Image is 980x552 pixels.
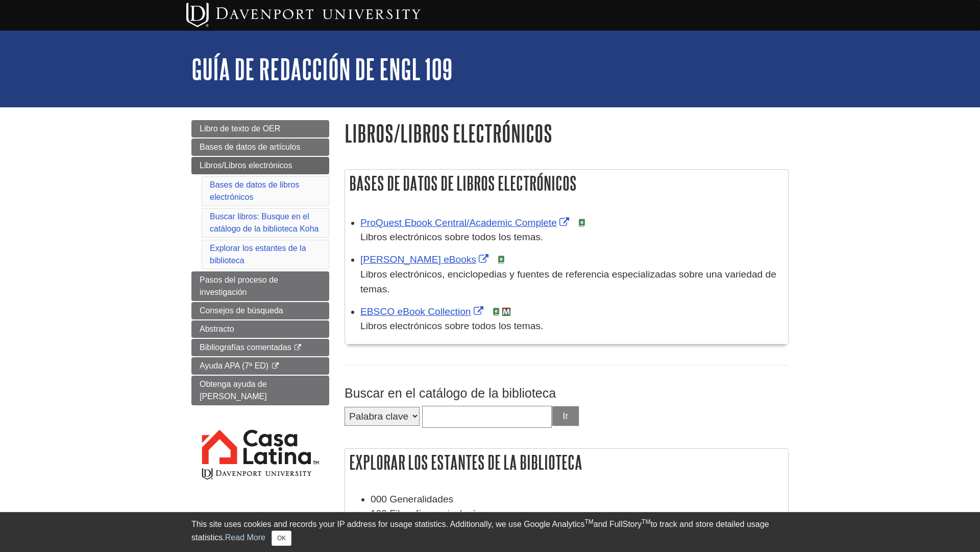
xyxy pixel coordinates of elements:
span: Obtenga ayuda de [PERSON_NAME] [200,380,267,401]
span: Pasos del proceso de investigación [200,275,278,296]
a: Guía de redacción de ENGL 109 [191,53,453,85]
span: Consejos de búsqueda [200,306,283,315]
input: Type search term [422,406,552,428]
p: Libros electrónicos sobre todos los temas. [360,230,783,245]
span: Bases de datos de artículos [200,143,300,151]
a: Link opens in new window [360,217,572,228]
a: Libro de texto de OER [191,120,329,137]
span: Libros/Libros electrónicos [200,161,292,170]
span: Libro de texto de OER [200,124,280,133]
p: Libros electrónicos sobre todos los temas. [360,319,783,334]
img: e-Book [578,219,586,227]
button: Close [272,531,291,546]
li: 100 Filosofía y psicología [371,507,783,521]
sup: TM [584,518,593,525]
a: Bibliografías comentadas [191,339,329,356]
h1: Libros/Libros electrónicos [345,120,789,146]
a: Libros/Libros electrónicos [191,157,329,174]
i: This link opens in a new window [293,344,302,351]
a: Consejos de búsqueda [191,302,329,319]
span: Abstracto [200,325,234,333]
a: Link opens in new window [360,254,491,265]
i: This link opens in a new window [271,363,280,370]
div: Guide Page Menu [191,120,329,499]
img: e-Book [492,308,500,316]
a: Obtenga ayuda de [PERSON_NAME] [191,376,329,405]
a: Ayuda APA (7ª ED) [191,357,329,375]
img: e-Book [497,256,505,264]
a: Read More [225,533,265,542]
a: Bases de datos de libros electrónicos [210,180,299,201]
button: Ir [552,406,579,426]
a: Buscar libros: Busque en el catálogo de la biblioteca Koha [210,212,319,233]
a: Abstracto [191,320,329,338]
span: Ayuda APA (7ª ED) [200,361,268,370]
a: Link opens in new window [360,306,486,317]
a: Bases de datos de artículos [191,139,329,156]
h2: Explorar los estantes de la biblioteca [345,449,788,476]
img: Davenport University [186,3,421,27]
img: MeL (Michigan electronic Library) [502,308,510,316]
li: 000 Generalidades [371,492,783,507]
span: Bibliografías comentadas [200,343,291,352]
h2: Bases de datos de libros electrónicos [345,170,788,197]
a: Pasos del proceso de investigación [191,271,329,301]
a: Explorar los estantes de la biblioteca [210,244,306,265]
div: This site uses cookies and records your IP address for usage statistics. Additionally, we use Goo... [191,518,789,546]
p: Libros electrónicos, enciclopedias y fuentes de referencia especializadas sobre una variedad de t... [360,267,783,297]
sup: TM [642,518,650,525]
h3: Buscar en el catálogo de la biblioteca [345,386,789,401]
